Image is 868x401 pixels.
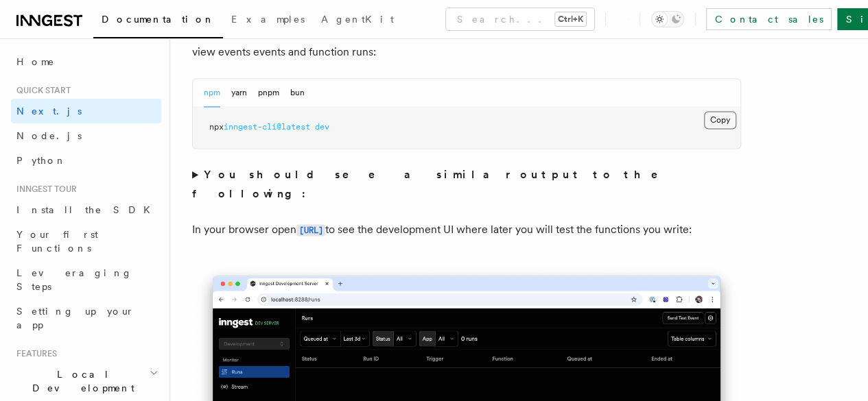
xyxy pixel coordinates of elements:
[446,8,594,30] button: Search...Ctrl+K
[231,79,247,107] button: yarn
[11,99,161,123] a: Next.js
[11,85,71,96] span: Quick start
[11,49,161,74] a: Home
[16,306,134,330] span: Setting up your app
[555,12,586,26] kbd: Ctrl+K
[258,79,279,107] button: pnpm
[204,79,220,107] button: npm
[102,14,215,25] span: Documentation
[290,79,305,107] button: bun
[313,4,402,37] a: AgentKit
[192,23,741,62] p: Next, start the , which is a fast, in-memory version of Inngest where you can quickly send and vi...
[209,122,224,132] span: npx
[192,165,741,204] summary: You should see a similar output to the following:
[16,155,67,166] span: Python
[296,224,325,236] code: [URL]
[231,14,305,25] span: Examples
[93,4,223,38] a: Documentation
[16,55,55,69] span: Home
[11,148,161,173] a: Python
[704,111,736,129] button: Copy
[11,348,57,359] span: Features
[192,168,677,200] strong: You should see a similar output to the following:
[192,220,741,240] p: In your browser open to see the development UI where later you will test the functions you write:
[16,229,98,254] span: Your first Functions
[11,197,161,222] a: Install the SDK
[16,267,132,292] span: Leveraging Steps
[11,222,161,260] a: Your first Functions
[11,367,150,395] span: Local Development
[16,204,159,215] span: Install the SDK
[11,123,161,148] a: Node.js
[296,223,325,236] a: [URL]
[706,8,832,30] a: Contact sales
[651,11,684,27] button: Toggle dark mode
[224,122,310,132] span: inngest-cli@latest
[16,106,82,117] span: Next.js
[11,362,161,400] button: Local Development
[321,14,394,25] span: AgentKit
[315,122,329,132] span: dev
[11,299,161,337] a: Setting up your app
[11,260,161,299] a: Leveraging Steps
[11,184,77,195] span: Inngest tour
[223,4,313,37] a: Examples
[16,130,82,141] span: Node.js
